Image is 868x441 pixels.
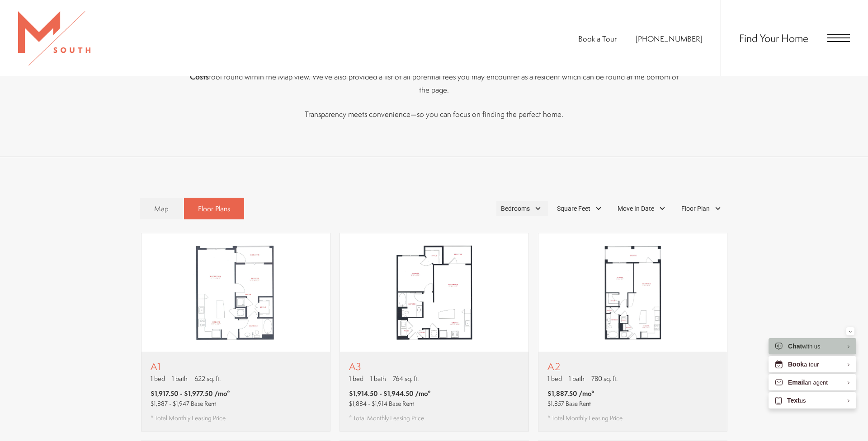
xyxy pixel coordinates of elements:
[194,374,221,383] span: 622 sq. ft.
[501,204,530,214] span: Bedrooms
[151,389,230,398] span: $1,917.50 - $1,977.50 /mo*
[151,399,216,408] span: $1,887 - $1,947 Base Rent
[370,374,386,383] span: 1 bath
[578,33,617,44] a: Book a Tour
[547,399,591,408] span: $1,857 Base Rent
[547,413,623,422] span: * Total Monthly Leasing Price
[172,374,188,383] span: 1 bath
[349,374,363,383] span: 1 bed
[591,374,618,383] span: 780 sq. ft.
[141,233,330,432] a: View floor plan A1
[349,399,414,408] span: $1,884 - $1,914 Base Rent
[340,233,529,432] a: View floor plan A3
[547,361,623,372] p: A2
[151,361,230,372] p: A1
[538,233,727,432] a: View floor plan A2
[393,374,419,383] span: 764 sq. ft.
[349,361,431,372] p: A3
[142,233,330,352] img: A1 - 1 bedroom floor plan layout with 1 bathroom and 622 square feet
[154,204,169,214] span: Map
[636,33,703,44] a: Call Us at 813-570-8014
[349,389,431,398] span: $1,914.50 - $1,944.50 /mo*
[185,107,683,121] p: Transparency meets convenience—so you can focus on finding the perfect home.
[681,204,710,214] span: Floor Plan
[739,31,808,45] a: Find Your Home
[547,389,594,398] span: $1,887.50 /mo*
[636,33,703,44] span: [PHONE_NUMBER]
[198,204,230,214] span: Floor Plans
[538,233,727,352] img: A2 - 1 bedroom floor plan layout with 1 bathroom and 780 square feet
[618,204,654,214] span: Move In Date
[827,34,850,42] button: Open Menu
[151,374,165,383] span: 1 bed
[557,204,590,214] span: Square Feet
[349,413,424,422] span: * Total Monthly Leasing Price
[340,233,528,352] img: A3 - 1 bedroom floor plan layout with 1 bathroom and 764 square feet
[151,413,226,422] span: * Total Monthly Leasing Price
[18,11,90,65] img: MSouth
[569,374,585,383] span: 1 bath
[547,374,562,383] span: 1 bed
[190,58,678,82] strong: Calculate My Costs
